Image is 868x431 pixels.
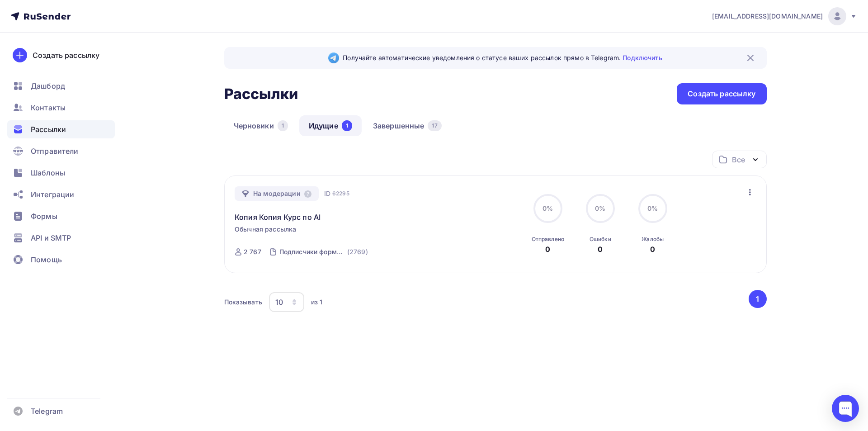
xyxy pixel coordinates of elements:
[623,54,662,62] a: Подключить
[279,247,345,256] div: Подписчики формы подписки 2025 (Сентябрь+август)
[31,124,66,135] span: Рассылки
[7,99,115,117] a: Контакты
[244,247,261,256] div: 2 767
[598,244,603,255] div: 0
[324,189,330,198] span: ID
[545,244,550,255] div: 0
[275,297,283,308] div: 10
[532,236,564,243] div: Отправлено
[31,254,62,265] span: Помощь
[7,142,115,160] a: Отправители
[31,167,65,178] span: Шаблоны
[642,236,664,243] div: Жалобы
[31,406,63,417] span: Telegram
[278,120,288,131] div: 1
[31,189,74,200] span: Интеграции
[224,85,298,103] h2: Рассылки
[688,89,755,99] div: Создать рассылку
[7,207,115,225] a: Формы
[269,292,305,313] button: 10
[749,290,767,308] button: Go to page 1
[428,120,441,131] div: 17
[347,247,368,256] div: (2769)
[235,212,321,223] a: Копия Копия Курс по AI
[363,115,451,136] a: Завершенные17
[31,81,65,91] span: Дашборд
[7,164,115,182] a: Шаблоны
[311,298,323,307] div: из 1
[712,12,823,21] span: [EMAIL_ADDRESS][DOMAIN_NAME]
[7,77,115,95] a: Дашборд
[747,290,767,308] ul: Pagination
[328,52,339,63] img: Telegram
[712,151,767,168] button: Все
[33,50,99,61] div: Создать рассылку
[650,244,655,255] div: 0
[31,102,66,113] span: Контакты
[7,120,115,138] a: Рассылки
[647,204,658,212] span: 0%
[31,211,57,222] span: Формы
[332,189,349,198] span: 62295
[343,53,662,62] span: Получайте автоматические уведомления о статусе ваших рассылок прямо в Telegram.
[224,298,262,307] div: Показывать
[278,245,369,259] a: Подписчики формы подписки 2025 (Сентябрь+август) (2769)
[31,232,71,243] span: API и SMTP
[31,146,79,156] span: Отправители
[595,204,605,212] span: 0%
[224,115,297,136] a: Черновики1
[299,115,362,136] a: Идущие1
[732,154,745,165] div: Все
[712,7,857,25] a: [EMAIL_ADDRESS][DOMAIN_NAME]
[590,236,611,243] div: Ошибки
[235,225,296,234] span: Обычная рассылка
[542,204,553,212] span: 0%
[235,186,319,201] div: На модерации
[342,120,352,131] div: 1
